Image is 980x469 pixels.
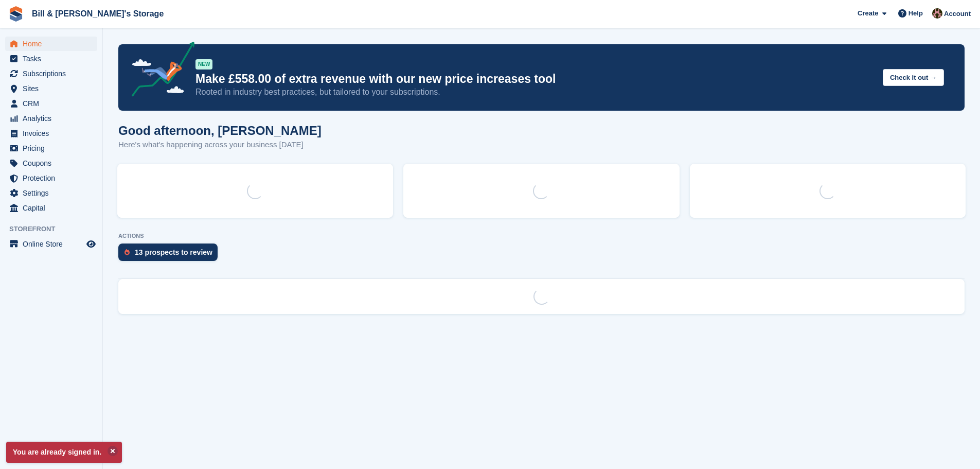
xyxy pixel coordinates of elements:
[23,156,84,170] span: Coupons
[5,37,97,51] a: menu
[6,442,122,463] p: You are already signed in.
[883,69,944,86] button: Check it out →
[123,42,195,100] img: price-adjustments-announcement-icon-8257ccfd72463d97f412b2fc003d46551f7dbcb40ab6d574587a9cd5c0d94...
[5,126,97,141] a: menu
[135,248,212,256] div: 13 prospects to review
[5,111,97,126] a: menu
[5,96,97,111] a: menu
[23,237,84,251] span: Online Store
[23,66,84,81] span: Subscriptions
[23,51,84,66] span: Tasks
[124,249,130,255] img: prospect-51fa495bee0391a8d652442698ab0144808aea92771e9ea1ae160a38d050c398.svg
[23,126,84,141] span: Invoices
[932,8,942,19] img: Jack Bottesch
[9,224,102,234] span: Storefront
[85,238,97,250] a: Preview store
[23,81,84,96] span: Sites
[118,124,322,137] h1: Good afternoon, [PERSON_NAME]
[5,66,97,81] a: menu
[195,86,875,98] p: Rooted in industry best practices, but tailored to your subscriptions.
[23,186,84,200] span: Settings
[908,8,923,19] span: Help
[5,186,97,200] a: menu
[195,72,875,86] p: Make £558.00 of extra revenue with our new price increases tool
[23,37,84,51] span: Home
[23,141,84,155] span: Pricing
[5,237,97,251] a: menu
[118,233,965,239] p: ACTIONS
[23,96,84,111] span: CRM
[118,139,322,151] p: Here's what's happening across your business [DATE]
[28,5,168,22] a: Bill & [PERSON_NAME]'s Storage
[5,201,97,215] a: menu
[23,201,84,215] span: Capital
[5,141,97,155] a: menu
[5,156,97,170] a: menu
[5,81,97,96] a: menu
[118,244,223,266] a: 13 prospects to review
[5,51,97,66] a: menu
[5,171,97,185] a: menu
[23,111,84,126] span: Analytics
[858,8,878,19] span: Create
[195,59,212,70] div: NEW
[8,6,24,22] img: stora-icon-8386f47178a22dfd0bd8f6a31ec36ba5ce8667c1dd55bd0f319d3a0aa187defe.svg
[944,9,971,19] span: Account
[23,171,84,185] span: Protection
